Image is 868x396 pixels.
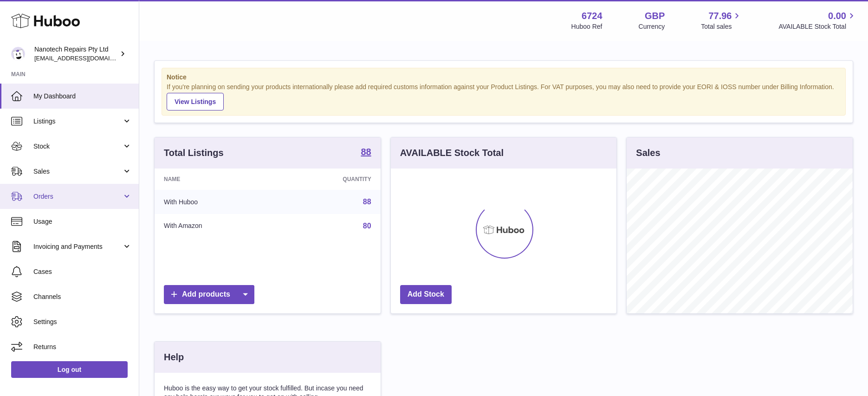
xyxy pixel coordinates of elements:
span: Settings [33,318,132,326]
th: Quantity [278,169,380,190]
span: My Dashboard [33,92,132,101]
div: Huboo Ref [571,22,602,31]
td: With Amazon [155,214,278,238]
a: 80 [363,222,371,230]
h3: Sales [636,147,660,159]
span: 0.00 [828,10,846,22]
strong: 88 [361,147,371,156]
a: 77.96 Total sales [701,10,742,31]
div: If you're planning on sending your products internationally please add required customs informati... [167,83,841,110]
span: AVAILABLE Stock Total [778,22,857,31]
span: Channels [33,292,132,301]
a: 88 [363,198,371,206]
img: info@nanotechrepairs.com [11,47,25,61]
span: Cases [33,267,132,276]
span: Listings [33,117,122,126]
strong: Notice [167,73,841,82]
a: 88 [361,147,371,158]
span: Orders [33,192,122,201]
span: [EMAIL_ADDRESS][DOMAIN_NAME] [34,54,136,62]
a: Add products [164,285,254,304]
h3: AVAILABLE Stock Total [400,147,504,159]
th: Name [155,169,278,190]
span: 77.96 [708,10,732,22]
span: Total sales [701,22,742,31]
h3: Total Listings [164,147,224,159]
span: Usage [33,217,132,226]
div: Currency [639,22,665,31]
h3: Help [164,351,184,364]
span: Stock [33,142,122,151]
div: Nanotech Repairs Pty Ltd [34,45,118,63]
strong: 6724 [582,10,602,22]
td: With Huboo [155,190,278,214]
a: Add Stock [400,285,452,304]
span: Invoicing and Payments [33,242,122,251]
a: Log out [11,361,128,378]
a: 0.00 AVAILABLE Stock Total [778,10,857,31]
strong: GBP [645,10,665,22]
a: View Listings [167,93,224,110]
span: Returns [33,343,132,351]
span: Sales [33,167,122,176]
